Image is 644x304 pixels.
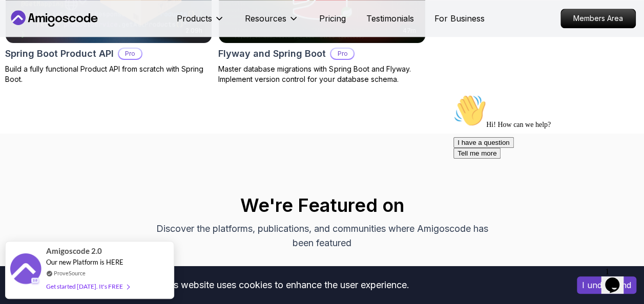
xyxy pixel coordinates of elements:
[177,12,212,25] p: Products
[218,64,425,84] p: Master database migrations with Spring Boot and Flyway. Implement version control for your databa...
[449,90,634,258] iframe: chat widget
[10,253,41,287] img: provesource social proof notification image
[46,258,123,266] span: Our new Platform is HERE
[4,58,51,69] button: Tell me more
[366,12,414,25] a: Testimonials
[4,31,101,38] span: Hi! How can we help?
[177,12,224,33] button: Products
[4,4,189,69] div: 👋Hi! How can we help?I have a questionTell me more
[5,195,639,215] h2: We're Featured on
[577,276,636,294] button: Accept cookies
[4,4,37,37] img: :wave:
[601,263,634,294] iframe: chat widget
[560,9,636,28] a: Members Area
[331,49,354,59] p: Pro
[561,9,635,28] p: Members Area
[119,49,141,59] p: Pro
[54,269,86,277] a: ProveSource
[46,245,102,257] span: Amigoscode 2.0
[8,274,562,296] div: This website uses cookies to enhance the user experience.
[218,47,326,61] h2: Flyway and Spring Boot
[434,12,485,25] a: For Business
[319,12,346,25] a: Pricing
[46,280,129,292] div: Get started [DATE]. It's FREE
[5,47,114,61] h2: Spring Boot Product API
[5,64,212,84] p: Build a fully functional Product API from scratch with Spring Boot.
[245,12,299,33] button: Resources
[245,12,286,25] p: Resources
[4,47,65,58] button: I have a question
[150,222,494,250] p: Discover the platforms, publications, and communities where Amigoscode has been featured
